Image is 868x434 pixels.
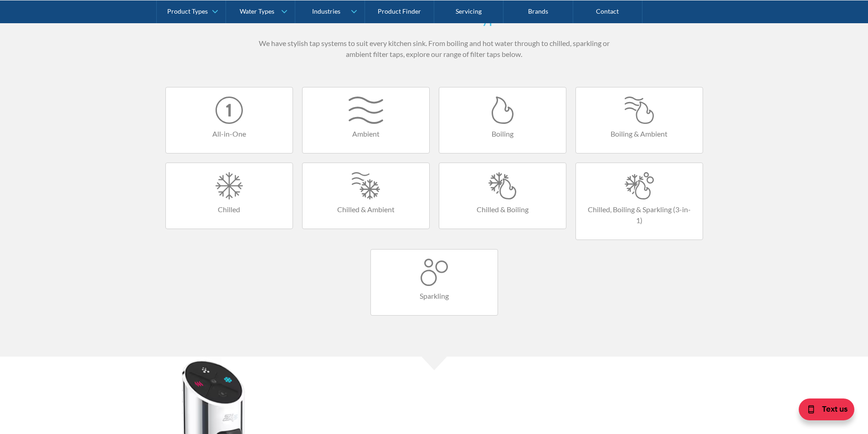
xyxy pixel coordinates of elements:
[257,38,612,60] p: We have stylish tap systems to suit every kitchen sink. From boiling and hot water through to chi...
[312,128,420,139] h4: Ambient
[439,87,566,153] a: Boiling
[585,204,693,226] h4: Chilled, Boiling & Sparkling (3-in-1)
[439,163,566,229] a: Chilled & Boiling
[167,7,208,15] div: Product Types
[448,204,557,215] h4: Chilled & Boiling
[175,128,283,139] h4: All-in-One
[165,87,293,153] a: All-in-One
[165,163,293,229] a: Chilled
[575,163,703,240] a: Chilled, Boiling & Sparkling (3-in-1)
[380,291,488,301] h4: Sparkling
[302,87,430,153] a: Ambient
[448,128,557,139] h4: Boiling
[175,204,283,215] h4: Chilled
[312,204,420,215] h4: Chilled & Ambient
[777,388,868,434] iframe: podium webchat widget bubble
[302,163,430,229] a: Chilled & Ambient
[370,249,498,316] a: Sparkling
[585,128,693,139] h4: Boiling & Ambient
[240,7,274,15] div: Water Types
[312,7,340,15] div: Industries
[575,87,703,153] a: Boiling & Ambient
